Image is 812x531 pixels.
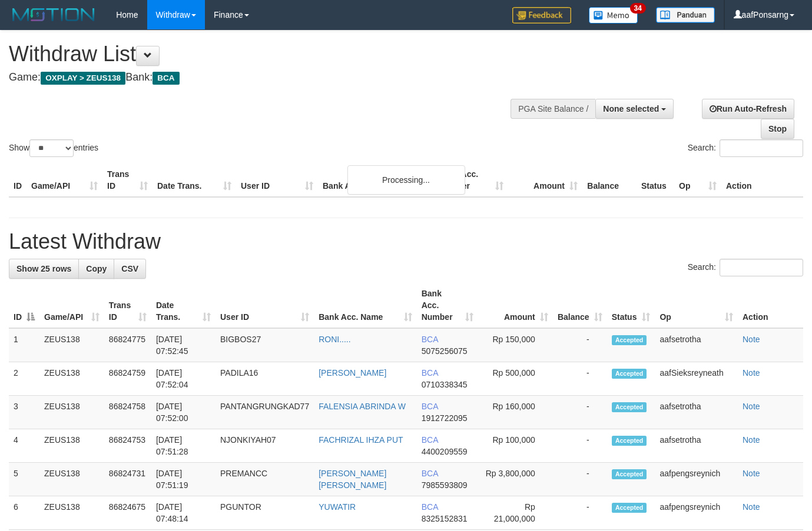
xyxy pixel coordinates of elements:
[39,396,104,429] td: ZEUS138
[9,496,39,530] td: 6
[9,429,39,463] td: 4
[553,463,607,496] td: -
[319,335,350,344] a: RONI.....
[553,328,607,362] td: -
[422,514,468,523] span: Copy 8325152831 to clipboard
[607,283,655,328] th: Status: activate to sort column ascending
[104,283,151,328] th: Trans ID: activate to sort column ascending
[319,435,403,445] a: FACHRIZAL IHZA PUT
[612,402,647,412] span: Accepted
[655,362,738,396] td: aafSieksreyneath
[151,396,216,429] td: [DATE] 07:52:00
[417,283,479,328] th: Bank Acc. Number: activate to sort column ascending
[347,165,465,195] div: Processing...
[9,328,39,362] td: 1
[216,396,314,429] td: PANTANGRUNGKAD77
[743,435,760,445] a: Note
[319,368,386,378] a: [PERSON_NAME]
[319,469,386,490] a: [PERSON_NAME] [PERSON_NAME]
[422,469,438,478] span: BCA
[655,328,738,362] td: aafsetrotha
[151,362,216,396] td: [DATE] 07:52:04
[9,6,98,24] img: MOTION_logo.png
[553,396,607,429] td: -
[582,163,637,197] th: Balance
[318,163,434,197] th: Bank Acc. Name
[16,264,71,273] span: Show 25 rows
[655,396,738,429] td: aafsetrotha
[151,463,216,496] td: [DATE] 07:51:19
[422,335,438,344] span: BCA
[422,346,468,356] span: Copy 5075256075 to clipboard
[612,436,647,446] span: Accepted
[9,72,529,84] h4: Game: Bank:
[422,380,468,389] span: Copy 0710338345 to clipboard
[434,163,508,197] th: Bank Acc. Number
[78,259,114,279] a: Copy
[478,362,553,396] td: Rp 500,000
[216,496,314,530] td: PGUNTOR
[612,335,647,345] span: Accepted
[314,283,417,328] th: Bank Acc. Name: activate to sort column ascending
[422,368,438,378] span: BCA
[216,283,314,328] th: User ID: activate to sort column ascending
[637,163,674,197] th: Status
[104,463,151,496] td: 86824731
[422,402,438,411] span: BCA
[41,72,125,85] span: OXPLAY > ZEUS138
[612,469,647,479] span: Accepted
[86,264,107,273] span: Copy
[589,7,638,24] img: Button%20Memo.svg
[39,463,104,496] td: ZEUS138
[743,469,760,478] a: Note
[9,259,79,279] a: Show 25 rows
[9,139,98,157] label: Show entries
[422,502,438,512] span: BCA
[422,447,468,456] span: Copy 4400209559 to clipboard
[738,283,803,328] th: Action
[9,230,803,253] h1: Latest Withdraw
[478,463,553,496] td: Rp 3,800,000
[508,163,582,197] th: Amount
[720,139,803,157] input: Search:
[216,463,314,496] td: PREMANCC
[656,7,715,23] img: panduan.png
[478,283,553,328] th: Amount: activate to sort column ascending
[104,362,151,396] td: 86824759
[121,264,138,273] span: CSV
[151,496,216,530] td: [DATE] 07:48:14
[114,259,146,279] a: CSV
[216,362,314,396] td: PADILA16
[655,429,738,463] td: aafsetrotha
[319,502,356,512] a: YUWATIR
[702,99,794,119] a: Run Auto-Refresh
[743,502,760,512] a: Note
[688,259,803,276] label: Search:
[39,496,104,530] td: ZEUS138
[9,283,39,328] th: ID: activate to sort column descending
[151,283,216,328] th: Date Trans.: activate to sort column ascending
[630,3,646,14] span: 34
[612,369,647,379] span: Accepted
[743,335,760,344] a: Note
[39,283,104,328] th: Game/API: activate to sort column ascending
[9,163,26,197] th: ID
[655,496,738,530] td: aafpengsreynich
[39,328,104,362] td: ZEUS138
[104,429,151,463] td: 86824753
[612,503,647,513] span: Accepted
[153,163,236,197] th: Date Trans.
[216,429,314,463] td: NJONKIYAH07
[721,163,803,197] th: Action
[9,42,529,66] h1: Withdraw List
[720,259,803,276] input: Search:
[603,104,659,113] span: None selected
[553,283,607,328] th: Balance: activate to sort column ascending
[743,368,760,378] a: Note
[595,99,674,119] button: None selected
[422,480,468,490] span: Copy 7985593809 to clipboard
[9,396,39,429] td: 3
[422,435,438,445] span: BCA
[478,396,553,429] td: Rp 160,000
[216,328,314,362] td: BIGBOS27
